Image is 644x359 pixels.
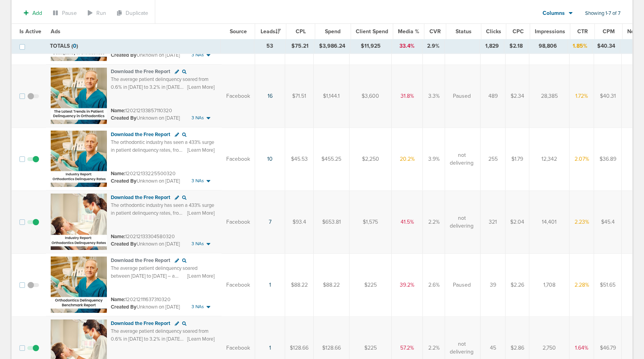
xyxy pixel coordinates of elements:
[111,108,125,114] span: Name:
[529,65,569,127] td: 28,385
[111,328,210,350] span: The average patient delinquency soared from 0.6% in [DATE] to 3.2% in [DATE]—a staggering 433% in...
[111,303,180,311] small: Unknown on [DATE]
[569,190,594,253] td: 2.23%
[392,253,423,316] td: 39.2%
[392,39,422,53] td: 33.4%
[314,65,349,127] td: $1,144.1
[111,171,176,177] small: 120212133225500320
[594,65,622,127] td: $40.31
[187,210,215,217] span: [Learn More]
[111,233,125,240] span: Name:
[349,253,392,316] td: $225
[187,273,215,280] span: [Learn More]
[535,28,565,35] span: Impressions
[111,108,172,114] small: 120212133857110320
[456,28,472,35] span: Status
[111,115,180,122] small: Unknown on [DATE]
[51,68,107,124] img: Ad image
[111,194,170,201] span: Download the Free Report
[111,320,170,327] span: Download the Free Report
[450,340,474,355] span: not delivering
[481,253,506,316] td: 39
[51,131,107,187] img: Ad image
[398,28,419,35] span: Media %
[32,10,42,16] span: Add
[486,28,501,35] span: Clicks
[51,257,107,313] img: Ad image
[422,39,444,53] td: 2.9%
[230,28,247,35] span: Source
[577,28,588,35] span: CTR
[506,253,529,316] td: $2.26
[222,65,255,127] td: Facebook
[585,10,621,17] span: Showing 1-7 of 7
[111,202,214,232] span: The orthodontic industry has seen a 433% surge in patient delinquency rates, from 0.6% (2017) to ...
[111,76,209,98] span: The average patient delinquency soared from 0.6% in [DATE] to 3.2% in [DATE]—a 433% increase. Acc...
[506,190,529,253] td: $2.04
[392,65,423,127] td: 31.8%
[192,115,204,121] span: 3 NAs
[187,84,215,91] span: [Learn More]
[222,190,255,253] td: Facebook
[594,253,622,316] td: $51.65
[314,127,349,190] td: $455.25
[392,127,423,190] td: 20.2%
[192,241,204,247] span: 3 NAs
[356,28,388,35] span: Client Spend
[285,127,314,190] td: $45.53
[569,253,594,316] td: 2.28%
[349,127,392,190] td: $2,250
[453,281,471,289] span: Paused
[603,28,615,35] span: CPM
[529,253,569,316] td: 1,708
[349,65,392,127] td: $3,600
[285,253,314,316] td: $88.22
[111,171,125,177] span: Name:
[111,296,125,303] span: Name:
[111,68,170,75] span: Download the Free Report
[269,282,271,288] a: 1
[192,52,204,58] span: 3 NAs
[222,127,255,190] td: Facebook
[192,178,204,184] span: 3 NAs
[20,28,41,35] span: Is Active
[423,65,445,127] td: 3.3%
[269,219,271,225] a: 7
[285,39,314,53] td: $75.21
[51,194,107,250] img: Ad image
[111,178,180,185] small: Unknown on [DATE]
[20,7,46,19] button: Add
[592,39,620,53] td: $40.34
[285,190,314,253] td: $93.4
[568,39,592,53] td: 1.85%
[423,190,445,253] td: 2.2%
[392,190,423,253] td: 41.5%
[296,28,306,35] span: CPL
[450,214,474,230] span: not delivering
[423,253,445,316] td: 2.6%
[481,65,506,127] td: 489
[529,127,569,190] td: 12,342
[429,28,441,35] span: CVR
[314,190,349,253] td: $653.81
[111,139,214,169] span: The orthodontic industry has seen a 433% surge in patient delinquency rates, from 0.6% (2017) to ...
[111,265,200,294] span: The average patient delinquency soared between [DATE] to [DATE] – a 433% increase. Learn how to p...
[111,241,137,247] span: Created By
[480,39,504,53] td: 1,829
[325,28,341,35] span: Spend
[187,336,215,343] span: [Learn More]
[594,127,622,190] td: $36.89
[285,65,314,127] td: $71.51
[192,303,204,310] span: 3 NAs
[111,52,180,59] small: Unknown on [DATE]
[111,304,137,310] span: Created By
[529,190,569,253] td: 14,401
[73,43,76,49] span: 0
[423,127,445,190] td: 3.9%
[254,39,286,53] td: 53
[267,156,273,162] a: 10
[481,190,506,253] td: 321
[111,131,170,138] span: Download the Free Report
[111,52,137,58] span: Created By
[350,39,392,53] td: $11,925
